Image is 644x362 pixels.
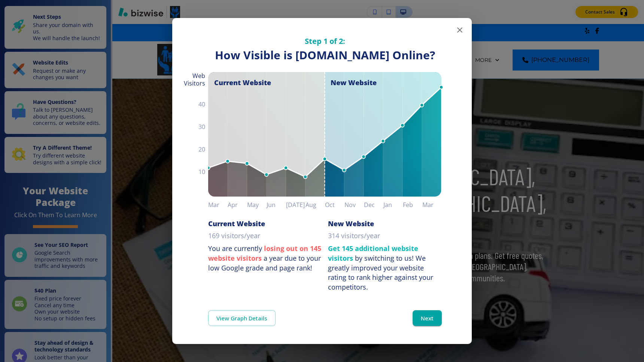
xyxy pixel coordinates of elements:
[247,200,267,210] h6: May
[328,219,374,228] h6: New Website
[328,244,442,292] p: by switching to us!
[208,219,265,228] h6: Current Website
[267,200,286,210] h6: Jun
[328,254,433,291] div: We greatly improved your website rating to rank higher against your competitors.
[328,244,418,263] strong: Get 145 additional website visitors
[413,310,442,326] button: Next
[306,200,325,210] h6: Aug
[328,231,380,241] p: 314 visitors/year
[364,200,383,210] h6: Dec
[403,200,422,210] h6: Feb
[344,200,364,210] h6: Nov
[383,200,403,210] h6: Jan
[208,244,322,273] p: You are currently a year due to your low Google grade and page rank!
[325,200,344,210] h6: Oct
[208,244,321,263] strong: losing out on 145 website visitors
[286,200,306,210] h6: [DATE]
[208,310,276,326] a: View Graph Details
[228,200,247,210] h6: Apr
[208,200,228,210] h6: Mar
[208,231,260,241] p: 169 visitors/year
[422,200,442,210] h6: Mar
